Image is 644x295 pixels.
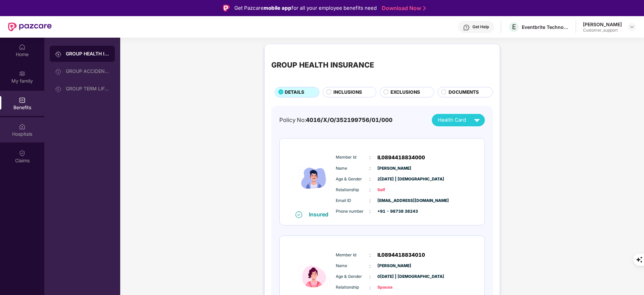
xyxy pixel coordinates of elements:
[369,284,371,291] span: :
[382,5,424,12] a: Download Now
[377,263,411,269] span: [PERSON_NAME]
[629,24,635,30] img: svg+xml;base64,PHN2ZyBpZD0iRHJvcGRvd24tMzJ4MzIiIHhtbG5zPSJodHRwOi8vd3d3LnczLm9yZy8yMDAwL3N2ZyIgd2...
[223,5,230,11] img: Logo
[369,175,371,183] span: :
[369,262,371,270] span: :
[369,208,371,215] span: :
[377,273,411,280] span: 0[DATE] | [DEMOGRAPHIC_DATA]
[66,69,109,74] div: GROUP ACCIDENTAL INSURANCE
[309,211,332,218] div: Insured
[583,21,622,28] div: [PERSON_NAME]
[369,251,371,259] span: :
[377,208,411,215] span: +91 - 98738 38243
[55,68,62,75] img: svg+xml;base64,PHN2ZyB3aWR0aD0iMjAiIGhlaWdodD0iMjAiIHZpZXdCb3g9IjAgMCAyMCAyMCIgZmlsbD0ibm9uZSIgeG...
[432,114,485,126] button: Health Card
[369,273,371,281] span: :
[377,187,411,193] span: Self
[336,176,369,182] span: Age & Gender
[294,145,334,211] img: icon
[369,154,371,161] span: :
[333,89,362,96] span: INCLUSIONS
[522,24,569,30] div: Eventbrite Technologies India Private Limited
[369,186,371,194] span: :
[336,154,369,161] span: Member Id
[295,211,302,218] img: svg+xml;base64,PHN2ZyB4bWxucz0iaHR0cDovL3d3dy53My5vcmcvMjAwMC9zdmciIHdpZHRoPSIxNiIgaGVpZ2h0PSIxNi...
[369,197,371,204] span: :
[449,89,479,96] span: DOCUMENTS
[390,89,420,96] span: EXCLUSIONS
[336,165,369,172] span: Name
[8,23,52,31] img: New Pazcare Logo
[279,116,393,124] div: Policy No:
[19,150,26,157] img: svg+xml;base64,PHN2ZyBpZD0iQ2xhaW0iIHhtbG5zPSJodHRwOi8vd3d3LnczLm9yZy8yMDAwL3N2ZyIgd2lkdGg9IjIwIi...
[377,284,411,291] span: Spouse
[377,165,411,172] span: [PERSON_NAME]
[55,86,62,92] img: svg+xml;base64,PHN2ZyB3aWR0aD0iMjAiIGhlaWdodD0iMjAiIHZpZXdCb3g9IjAgMCAyMCAyMCIgZmlsbD0ibm9uZSIgeG...
[66,86,109,91] div: GROUP TERM LIFE INSURANCE
[271,59,374,71] div: GROUP HEALTH INSURANCE
[377,176,411,182] span: 2[DATE] | [DEMOGRAPHIC_DATA]
[377,198,411,204] span: [EMAIL_ADDRESS][DOMAIN_NAME]
[19,70,26,77] img: svg+xml;base64,PHN2ZyB3aWR0aD0iMjAiIGhlaWdodD0iMjAiIHZpZXdCb3g9IjAgMCAyMCAyMCIgZmlsbD0ibm9uZSIgeG...
[336,198,369,204] span: Email ID
[472,24,489,30] div: Get Help
[336,263,369,269] span: Name
[19,97,26,103] img: svg+xml;base64,PHN2ZyBpZD0iQmVuZWZpdHMiIHhtbG5zPSJodHRwOi8vd3d3LnczLm9yZy8yMDAwL3N2ZyIgd2lkdGg9Ij...
[377,251,425,259] span: IL0894418834010
[234,4,377,12] div: Get Pazcare for all your employee benefits need
[336,208,369,215] span: Phone number
[264,5,291,11] strong: mobile app
[336,284,369,291] span: Relationship
[583,28,622,33] div: Customer_support
[19,44,26,50] img: svg+xml;base64,PHN2ZyBpZD0iSG9tZSIgeG1sbnM9Imh0dHA6Ly93d3cudzMub3JnLzIwMDAvc3ZnIiB3aWR0aD0iMjAiIG...
[19,123,26,130] img: svg+xml;base64,PHN2ZyBpZD0iSG9zcGl0YWxzIiB4bWxucz0iaHR0cDovL3d3dy53My5vcmcvMjAwMC9zdmciIHdpZHRoPS...
[336,252,369,258] span: Member Id
[369,165,371,172] span: :
[55,51,62,57] img: svg+xml;base64,PHN2ZyB3aWR0aD0iMjAiIGhlaWdodD0iMjAiIHZpZXdCb3g9IjAgMCAyMCAyMCIgZmlsbD0ibm9uZSIgeG...
[463,24,470,31] img: svg+xml;base64,PHN2ZyBpZD0iSGVscC0zMngzMiIgeG1sbnM9Imh0dHA6Ly93d3cudzMub3JnLzIwMDAvc3ZnIiB3aWR0aD...
[438,116,466,124] span: Health Card
[336,187,369,193] span: Relationship
[336,273,369,280] span: Age & Gender
[377,154,425,162] span: IL0894418834000
[471,114,483,126] img: svg+xml;base64,PHN2ZyB4bWxucz0iaHR0cDovL3d3dy53My5vcmcvMjAwMC9zdmciIHZpZXdCb3g9IjAgMCAyNCAyNCIgd2...
[306,117,393,123] span: 4016/X/O/352199756/01/000
[423,5,426,12] img: Stroke
[512,23,516,31] span: E
[285,89,304,96] span: DETAILS
[66,50,109,57] div: GROUP HEALTH INSURANCE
